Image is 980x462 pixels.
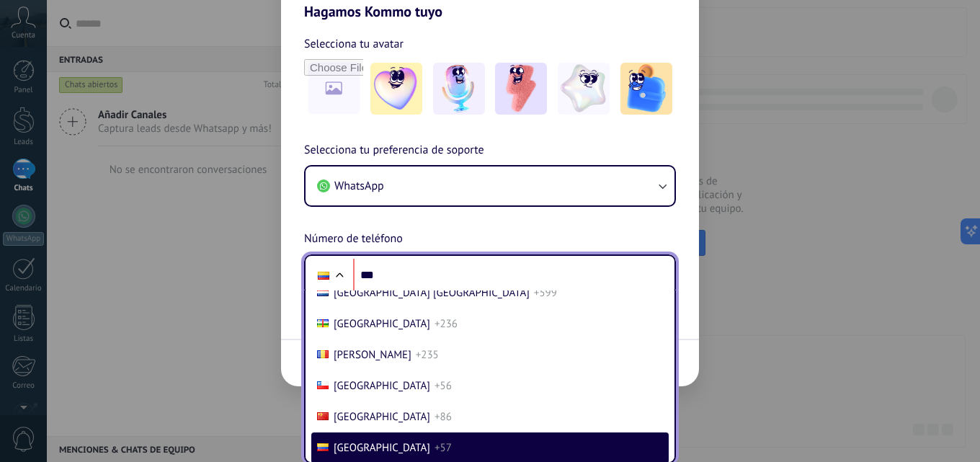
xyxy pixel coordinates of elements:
[435,441,452,455] span: +57
[334,286,530,300] span: [GEOGRAPHIC_DATA] [GEOGRAPHIC_DATA]
[306,166,674,205] button: WhatsApp
[435,317,458,331] span: +236
[433,63,485,115] img: -2.jpeg
[620,63,672,115] img: -5.jpeg
[370,63,422,115] img: -1.jpeg
[334,379,430,393] span: [GEOGRAPHIC_DATA]
[304,230,403,249] span: Número de teléfono
[495,63,547,115] img: -3.jpeg
[334,441,430,455] span: [GEOGRAPHIC_DATA]
[304,35,404,53] span: Selecciona tu avatar
[334,348,411,362] span: [PERSON_NAME]
[304,141,484,160] span: Selecciona tu preferencia de soporte
[334,179,384,193] span: WhatsApp
[416,348,439,362] span: +235
[435,379,452,393] span: +56
[558,63,610,115] img: -4.jpeg
[435,410,452,424] span: +86
[310,260,337,290] div: Colombia: + 57
[334,410,430,424] span: [GEOGRAPHIC_DATA]
[334,317,430,331] span: [GEOGRAPHIC_DATA]
[534,286,557,300] span: +599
